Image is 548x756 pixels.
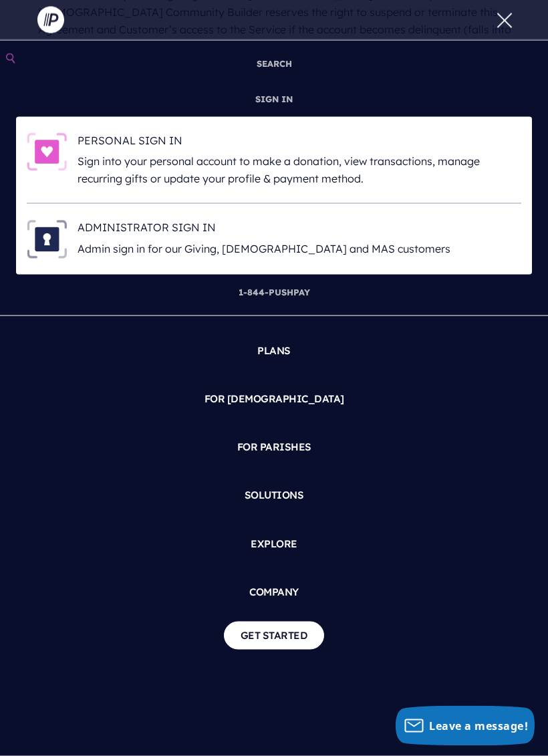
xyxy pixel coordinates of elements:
[251,46,297,82] a: SEARCH
[11,428,537,466] a: FOR PARISHES
[11,380,537,418] a: FOR [DEMOGRAPHIC_DATA]
[78,220,521,240] h6: ADMINISTRATOR SIGN IN
[78,241,521,258] p: Admin sign in for our Giving, [DEMOGRAPHIC_DATA] and MAS customers
[27,133,67,172] img: PERSONAL SIGN IN - Illustration
[27,220,521,259] a: ADMINISTRATOR SIGN IN - Illustration ADMINISTRATOR SIGN IN Admin sign in for our Giving, [DEMOGRA...
[11,574,537,611] a: COMPANY
[429,719,528,733] span: Leave a message!
[27,220,67,259] img: ADMINISTRATOR SIGN IN - Illustration
[250,82,298,117] a: SIGN IN
[78,153,521,187] p: Sign into your personal account to make a donation, view transactions, manage recurring gifts or ...
[396,706,535,746] button: Leave a message!
[11,477,537,514] a: SOLUTIONS
[11,525,537,563] a: EXPLORE
[224,622,325,649] a: GET STARTED
[11,332,537,370] a: PLANS
[233,275,315,310] a: 1-844-PUSHPAY
[27,133,521,188] a: PERSONAL SIGN IN - Illustration PERSONAL SIGN IN Sign into your personal account to make a donati...
[78,133,521,153] h6: PERSONAL SIGN IN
